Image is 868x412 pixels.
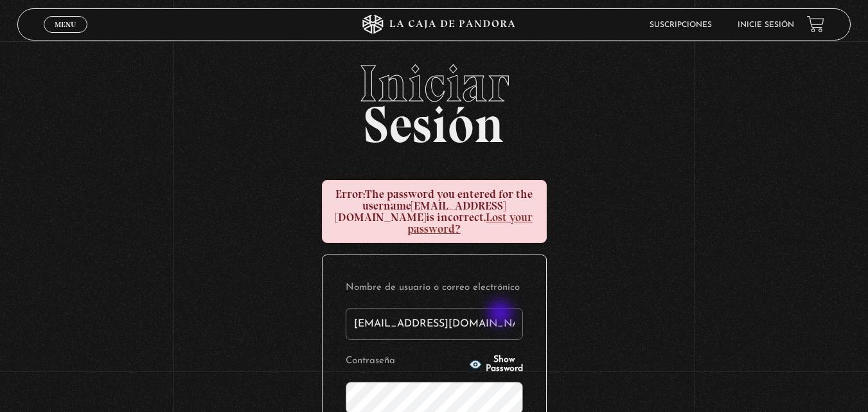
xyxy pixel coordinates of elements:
[17,58,851,109] span: Iniciar
[346,352,465,372] label: Contraseña
[335,199,506,224] strong: [EMAIL_ADDRESS][DOMAIN_NAME]
[738,21,794,29] a: Inicie sesión
[469,355,523,373] button: Show Password
[650,21,712,29] a: Suscripciones
[50,31,80,40] span: Cerrar
[322,180,547,243] div: The password you entered for the username is incorrect.
[486,355,523,373] span: Show Password
[335,187,365,201] strong: Error:
[807,15,824,33] a: View your shopping cart
[407,210,533,236] a: Lost your password?
[346,278,523,298] label: Nombre de usuario o correo electrónico
[17,58,851,140] h2: Sesión
[55,21,76,28] span: Menu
